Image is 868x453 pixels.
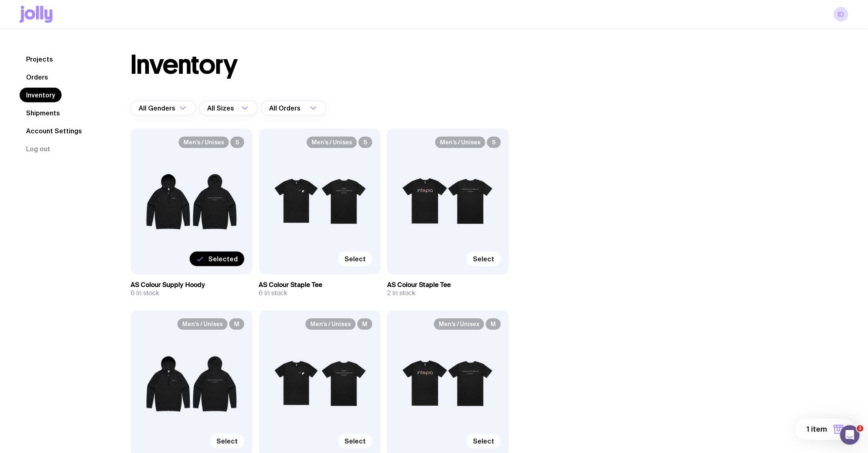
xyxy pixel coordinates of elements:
span: S [359,137,372,148]
span: Men’s / Unisex [179,137,229,148]
span: Select [473,437,494,445]
span: Select [473,255,494,263]
span: 2 in stock [387,289,415,297]
span: Men’s / Unisex [306,318,356,330]
a: Account Settings [20,124,89,138]
span: Men’s / Unisex [434,318,484,330]
div: Search for option [199,101,258,115]
a: Shipments [20,106,66,120]
a: ID [834,7,848,22]
span: Select [345,437,366,445]
iframe: Intercom live chat [840,425,860,445]
span: Men’s / Unisex [307,137,357,148]
span: M [229,318,244,330]
span: All Sizes [207,101,236,115]
span: S [230,137,244,148]
div: Search for option [131,101,196,115]
span: Selected [208,255,238,263]
span: 1 item [807,424,827,434]
h3: AS Colour Supply Hoody [131,281,252,289]
span: 6 in stock [259,289,288,297]
button: 1 item [795,419,855,440]
h3: AS Colour Staple Tee [259,281,381,289]
div: Search for option [261,101,326,115]
input: Search for option [302,101,308,115]
button: Log out [20,141,57,156]
span: M [486,318,501,330]
span: M [357,318,372,330]
span: All Genders [139,101,177,115]
span: 2 [857,425,864,432]
a: Projects [20,52,60,66]
span: All Orders [269,101,302,115]
a: Inventory [20,88,62,102]
h3: AS Colour Staple Tee [387,281,509,289]
span: Select [217,437,238,445]
a: Orders [20,70,55,84]
span: Select [345,255,366,263]
span: Men’s / Unisex [435,137,485,148]
input: Search for option [236,101,239,115]
span: 6 in stock [131,289,159,297]
span: Men’s / Unisex [177,318,228,330]
span: S [487,137,501,148]
h1: Inventory [131,52,238,78]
